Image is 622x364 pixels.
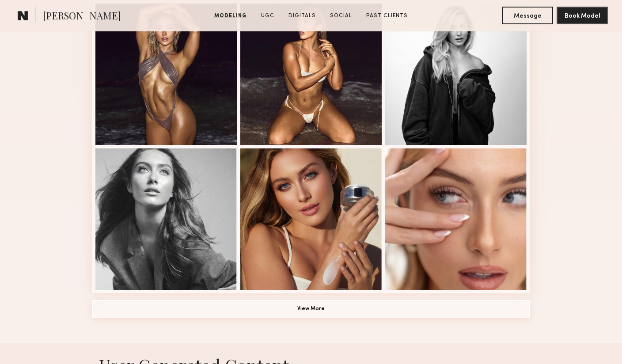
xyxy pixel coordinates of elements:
button: View More [92,300,530,318]
a: Modeling [211,12,250,20]
a: UGC [258,12,278,20]
a: Past Clients [363,12,411,20]
button: Book Model [557,7,608,24]
a: Book Model [557,11,608,19]
a: Digitals [285,12,319,20]
button: Message [502,7,553,24]
a: Social [326,12,356,20]
span: [PERSON_NAME] [43,9,121,24]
